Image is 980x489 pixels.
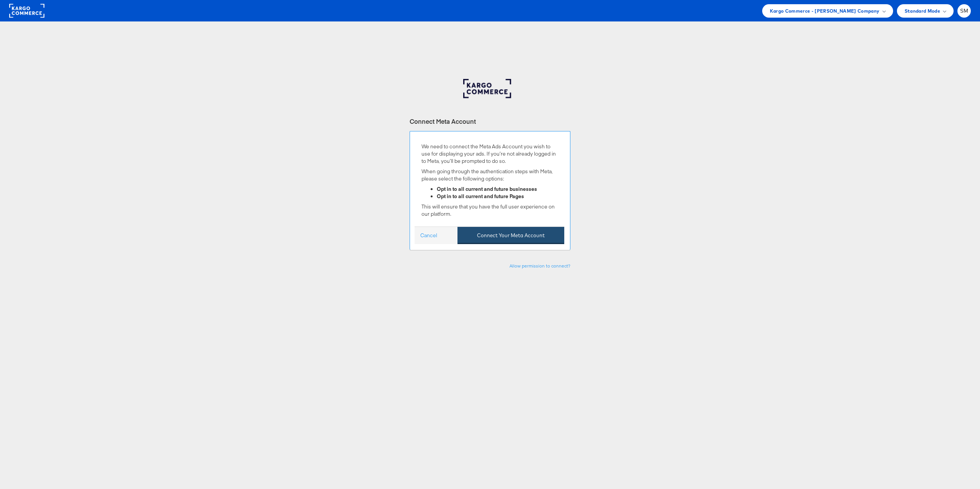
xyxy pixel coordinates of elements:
[510,263,570,269] a: Allow permission to connect?
[437,185,537,192] strong: Opt in to all current and future businesses
[770,7,880,15] span: Kargo Commerce - [PERSON_NAME] Company
[421,203,559,217] p: This will ensure that you have the full user experience on our platform.
[905,7,940,15] span: Standard Mode
[420,232,437,239] a: Cancel
[437,193,524,200] strong: Opt in to all current and future Pages
[960,8,969,13] span: SM
[421,168,559,182] p: When going through the authentication steps with Meta, please select the following options:
[421,143,559,164] p: We need to connect the Meta Ads Account you wish to use for displaying your ads. If you’re not al...
[457,227,564,244] button: Connect Your Meta Account
[410,117,570,126] div: Connect Meta Account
